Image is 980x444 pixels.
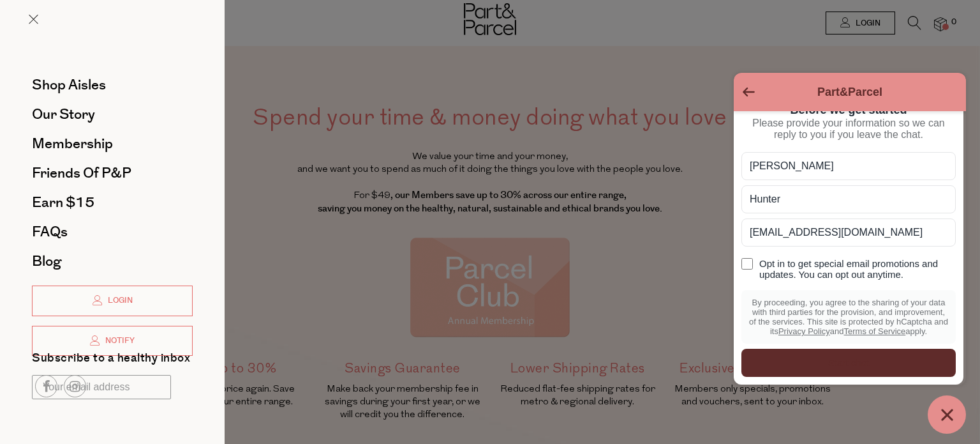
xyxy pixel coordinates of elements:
a: Membership [32,137,193,151]
span: Login [105,295,133,306]
span: Friends of P&P [32,163,131,183]
a: FAQs [32,225,193,239]
span: Our Story [32,104,95,125]
a: Login [32,286,193,316]
a: Blog [32,254,193,268]
a: Notify [32,326,193,356]
a: Friends of P&P [32,166,193,180]
span: Earn $15 [32,192,94,213]
span: FAQs [32,222,68,242]
inbox-online-store-chat: Shopify online store chat [730,73,970,434]
span: Notify [102,335,135,346]
span: Blog [32,251,61,272]
span: Shop Aisles [32,75,106,95]
a: Shop Aisles [32,78,193,92]
a: Earn $15 [32,195,193,210]
span: Membership [32,134,113,154]
label: Subscribe to a healthy inbox [32,353,190,369]
a: Our Story [32,107,193,121]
